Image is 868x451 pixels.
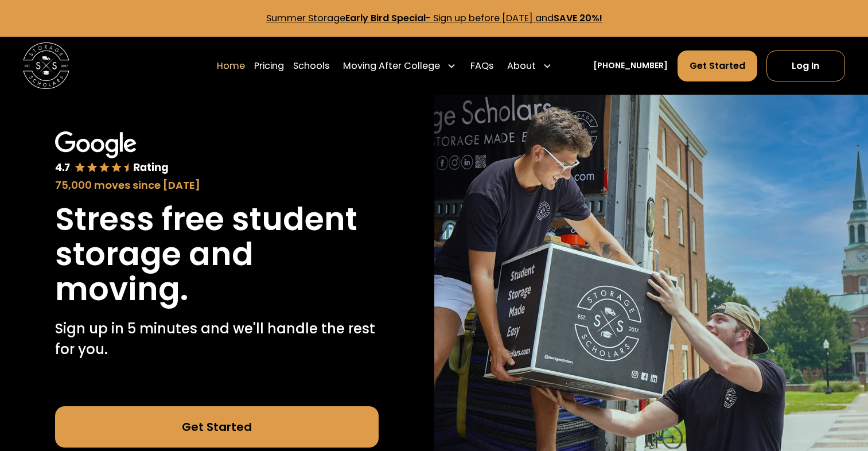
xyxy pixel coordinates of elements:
[766,50,845,81] a: Log In
[343,59,440,73] div: Moving After College
[338,50,461,82] div: Moving After College
[678,50,757,81] a: Get Started
[593,60,668,72] a: [PHONE_NUMBER]
[503,50,556,82] div: About
[254,50,284,82] a: Pricing
[23,42,69,89] img: Storage Scholars main logo
[55,177,379,193] div: 75,000 moves since [DATE]
[55,318,379,360] p: Sign up in 5 minutes and we'll handle the rest for you.
[55,131,168,174] img: Google 4.7 star rating
[55,202,379,307] h1: Stress free student storage and moving.
[345,11,426,25] strong: Early Bird Special
[293,50,329,82] a: Schools
[217,50,245,82] a: Home
[55,406,379,448] a: Get Started
[554,11,602,25] strong: SAVE 20%!
[507,59,536,73] div: About
[470,50,493,82] a: FAQs
[266,11,602,25] a: Summer StorageEarly Bird Special- Sign up before [DATE] andSAVE 20%!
